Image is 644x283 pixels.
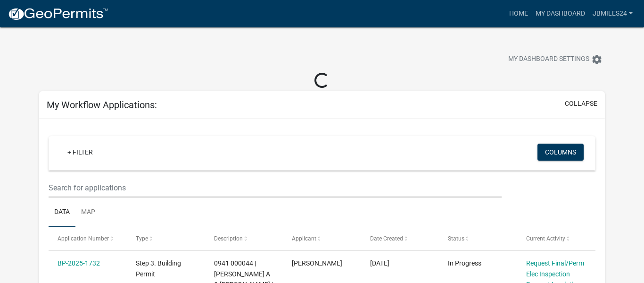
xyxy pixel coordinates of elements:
datatable-header-cell: Application Number [49,227,127,250]
a: Home [505,5,532,23]
i: settings [591,54,603,65]
button: Columns [537,144,584,161]
span: Description [214,235,243,242]
a: jbmiles24 [589,5,636,23]
input: Search for applications [49,178,502,197]
span: Current Activity [526,235,565,242]
span: Jessica Brooke Miles [292,259,342,267]
span: Step 3. Building Permit [136,259,181,278]
datatable-header-cell: Description [205,227,283,250]
a: Map [75,197,101,228]
span: In Progress [448,259,481,267]
a: Request Final/Perm Elec Inspection [526,259,584,278]
a: Data [49,197,75,228]
a: + Filter [60,144,100,161]
h5: My Workflow Applications: [47,99,157,111]
datatable-header-cell: Current Activity [517,227,595,250]
span: 01/13/2025 [370,259,389,267]
a: My Dashboard [532,5,589,23]
a: BP-2025-1732 [58,259,100,267]
span: Applicant [292,235,316,242]
span: My Dashboard Settings [508,54,589,65]
button: My Dashboard Settingssettings [501,50,610,69]
datatable-header-cell: Date Created [361,227,439,250]
span: Type [136,235,148,242]
span: Date Created [370,235,403,242]
span: Application Number [58,235,109,242]
span: Status [448,235,464,242]
button: collapse [565,99,597,109]
datatable-header-cell: Type [127,227,205,250]
datatable-header-cell: Applicant [283,227,361,250]
datatable-header-cell: Status [439,227,517,250]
